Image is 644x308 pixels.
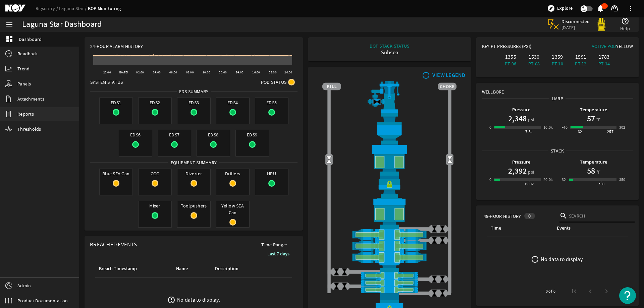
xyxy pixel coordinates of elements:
[607,128,613,135] div: 257
[373,98,381,106] img: Valve2Close.png
[596,4,604,12] mat-icon: notifications
[139,169,171,178] span: CCC
[491,225,501,232] div: Time
[500,54,521,60] div: 1355
[595,18,608,31] img: Yellowpod.svg
[544,3,575,14] button: Explore
[322,144,457,176] img: UpperAnnularOpen.png
[216,98,249,107] span: EDS4
[177,201,210,210] span: Toolpushers
[17,96,44,102] span: Attachments
[562,176,566,183] div: 32
[325,156,333,164] img: Valve2Open.png
[595,116,601,123] span: °F
[197,130,230,139] span: EDS8
[556,225,623,232] div: Events
[99,265,137,272] div: Breach Timestamp
[216,169,249,178] span: Drillers
[214,265,262,272] div: Description
[557,225,571,232] div: Events
[619,287,636,304] button: Open Resource Center
[500,60,521,67] div: PT-06
[139,98,171,107] span: EDS2
[619,124,626,131] div: 302
[430,225,438,233] img: ValveClose.png
[88,5,121,12] a: BOP Monitoring
[623,0,639,16] button: more_vert
[438,225,446,233] img: ValveClose.png
[524,54,544,60] div: 1530
[587,113,595,124] h1: 57
[322,263,457,272] img: BopBodyShearBottom.png
[177,98,210,107] span: EDS3
[562,124,568,131] div: -40
[549,95,566,102] span: LMRP
[332,282,340,290] img: ValveClose.png
[580,107,607,113] b: Temperature
[559,212,568,220] i: search
[119,70,128,74] text: [DATE]
[322,240,457,252] img: ShearRamOpen.png
[261,79,287,85] span: Pod Status
[508,113,527,124] h1: 2,348
[175,265,206,272] div: Name
[22,21,102,28] div: Laguna Star Dashboard
[548,147,566,154] span: Stack
[177,169,210,178] span: Diverter
[561,24,590,30] span: [DATE]
[543,124,553,131] div: 10.0k
[252,70,260,74] text: 16:00
[265,248,292,260] button: Last 7 days
[322,229,457,240] img: ShearRamOpen.png
[90,79,123,85] span: System Status
[561,18,590,24] span: Disconnected
[547,60,568,67] div: PT-10
[17,80,31,87] span: Panels
[430,289,438,297] img: ValveClose.png
[322,176,457,198] img: RiserConnectorLock.png
[422,73,430,78] mat-icon: info_outline
[571,60,591,67] div: PT-12
[322,252,457,263] img: ShearRamOpen.png
[619,176,626,183] div: 350
[216,201,249,217] span: Yellow SEA Can
[322,81,457,113] img: RiserAdapter.png
[169,70,177,74] text: 06:00
[438,289,446,297] img: ValveClose.png
[219,70,227,74] text: 12:00
[557,5,573,12] span: Explore
[17,65,30,72] span: Trend
[592,43,616,49] span: Active Pod
[255,98,288,107] span: EDS5
[484,213,521,220] span: 48-Hour History
[430,236,438,244] img: ValveClose.png
[525,128,533,135] div: 7.5k
[332,268,340,276] img: ValveClose.png
[17,282,31,289] span: Admin
[177,88,211,95] span: EDS SUMMARY
[17,111,34,117] span: Reports
[167,296,175,304] mat-icon: error_outline
[438,236,446,244] img: ValveClose.png
[508,166,527,176] h1: 2,392
[489,124,491,131] div: 0
[438,275,446,283] img: ValveClose.png
[370,49,409,56] div: Subsea
[490,225,548,232] div: Time
[527,116,534,123] span: psi
[432,72,466,79] div: VIEW LEGEND
[90,43,143,50] span: 24-Hour Alarm History
[100,98,132,107] span: EDS1
[571,54,591,60] div: 1591
[36,5,59,11] a: Rigsentry
[370,43,409,49] div: BOP STACK STATUS
[203,70,210,74] text: 10:00
[177,297,220,303] div: No data to display.
[587,166,595,176] h1: 58
[17,126,41,132] span: Thresholds
[527,169,534,175] span: psi
[215,265,238,272] div: Description
[621,17,629,25] mat-icon: help_outline
[90,241,137,248] span: Breached Events
[322,113,457,144] img: FlexJoint.png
